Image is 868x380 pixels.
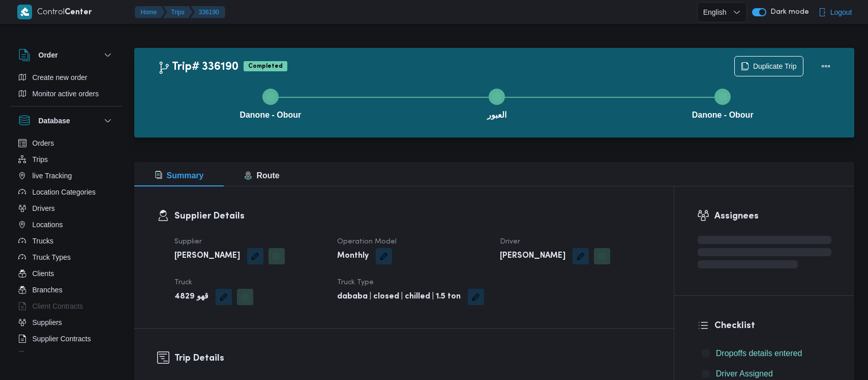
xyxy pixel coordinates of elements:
[39,49,58,61] h3: Order
[33,88,99,100] span: Monitor active orders
[716,349,802,358] span: Dropoffs details entered
[33,251,71,263] span: Truck Types
[33,137,54,149] span: Orders
[493,93,501,101] svg: Step 2 is complete
[65,9,92,16] b: Center
[33,333,91,345] span: Supplier Contracts
[174,279,192,286] span: Truck
[39,115,70,127] h3: Database
[14,249,118,265] button: Truck Types
[716,369,773,378] span: Driver Assigned
[244,61,287,71] span: Completed
[814,2,856,22] button: Logout
[716,347,802,360] span: Dropoffs details entered
[14,265,118,282] button: Clients
[244,171,279,180] span: Route
[734,56,803,76] button: Duplicate Trip
[716,368,773,380] span: Driver Assigned
[174,238,202,245] span: Supplier
[714,209,831,223] h3: Assignees
[33,284,63,296] span: Branches
[174,209,651,223] h3: Supplier Details
[610,76,836,129] button: Danone - Obour
[337,238,397,245] span: Operation Model
[500,238,520,245] span: Driver
[337,250,369,262] b: Monthly
[163,6,193,18] button: Trips
[337,279,374,286] span: Truck Type
[487,109,506,121] span: العبور
[383,76,610,129] button: العبور
[33,186,96,198] span: Location Categories
[33,219,63,231] span: Locations
[766,8,809,16] span: Dark mode
[191,6,225,18] button: 336190
[33,316,62,329] span: Suppliers
[14,184,118,200] button: Location Categories
[14,168,118,184] button: live Tracking
[33,235,53,247] span: Trucks
[174,351,651,365] h3: Trip Details
[500,250,565,262] b: [PERSON_NAME]
[14,69,118,86] button: Create new order
[174,291,208,303] b: 4829 قهو
[18,115,114,127] button: Database
[337,291,461,303] b: dababa | closed | chilled | 1.5 ton
[155,171,204,180] span: Summary
[33,170,72,182] span: live Tracking
[698,345,831,362] button: Dropoffs details entered
[33,349,58,361] span: Devices
[14,216,118,233] button: Locations
[692,109,754,121] span: Danone - Obour
[753,60,797,72] span: Duplicate Trip
[10,69,122,106] div: Order
[719,93,727,101] svg: Step 3 is complete
[33,267,54,280] span: Clients
[14,314,118,331] button: Suppliers
[135,6,165,18] button: Home
[18,49,114,61] button: Order
[14,331,118,347] button: Supplier Contracts
[240,109,301,121] span: Danone - Obour
[14,200,118,216] button: Drivers
[10,135,122,356] div: Database
[816,56,836,76] button: Actions
[174,250,240,262] b: [PERSON_NAME]
[33,300,83,312] span: Client Contracts
[14,298,118,314] button: Client Contracts
[14,86,118,102] button: Monitor active orders
[14,135,118,151] button: Orders
[158,76,384,129] button: Danone - Obour
[17,5,32,19] img: X8yXhbKr1z7QwAAAABJRU5ErkJggg==
[266,93,275,101] svg: Step 1 is complete
[830,6,852,18] span: Logout
[14,233,118,249] button: Trucks
[33,153,48,166] span: Trips
[14,347,118,363] button: Devices
[33,71,87,84] span: Create new order
[248,63,283,69] b: Completed
[714,319,831,333] h3: Checklist
[33,202,55,214] span: Drivers
[14,282,118,298] button: Branches
[14,151,118,168] button: Trips
[158,61,238,74] h2: Trip# 336190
